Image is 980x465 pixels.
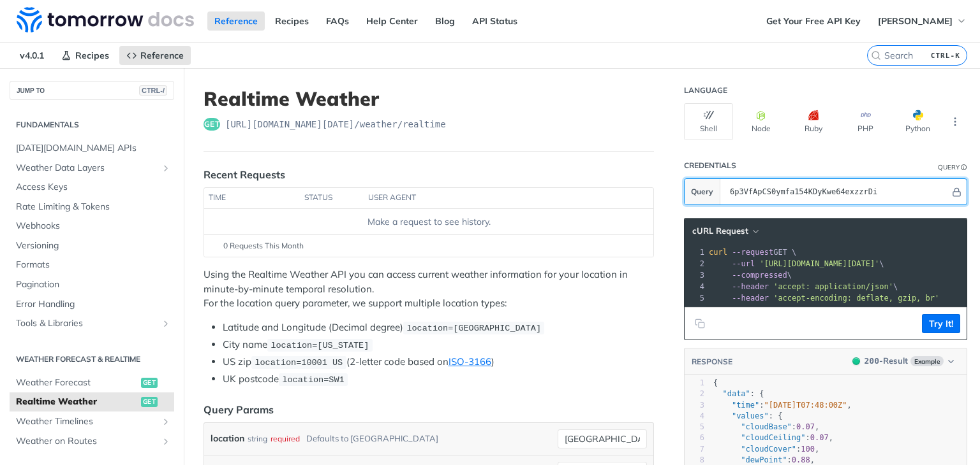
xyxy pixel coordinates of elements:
[713,445,819,454] span: : ,
[764,401,847,410] span: "[DATE]T07:48:00Z"
[685,281,706,292] div: 4
[713,401,852,410] span: : ,
[10,139,174,158] a: [DATE][DOMAIN_NAME] APIs
[223,240,304,252] span: 0 Requests This Month
[685,411,704,422] div: 4
[204,188,300,208] th: time
[207,11,265,31] a: Reference
[319,11,356,31] a: FAQs
[792,455,810,464] span: 0.88
[204,87,654,110] h1: Realtime Weather
[684,161,736,171] div: Credentials
[16,278,171,291] span: Pagination
[810,433,829,442] span: 0.07
[713,455,815,464] span: : ,
[759,11,868,31] a: Get Your Free API Key
[928,49,963,62] kbd: CTRL-K
[801,445,815,454] span: 100
[10,314,174,333] a: Tools & LibrariesShow subpages for Tools & Libraries
[773,282,893,291] span: 'accept: application/json'
[865,355,908,368] div: - Result
[910,356,944,366] span: Example
[741,445,796,454] span: "cloudCover"
[255,358,343,368] span: location=10001 US
[223,320,654,335] li: Latitude and Longitude (Decimal degree)
[223,338,654,352] li: City name
[54,46,116,65] a: Recipes
[946,112,965,131] button: More Languages
[741,422,791,431] span: "cloudBase"
[10,119,174,131] h2: Fundamentals
[732,411,769,420] span: "values"
[685,269,706,281] div: 3
[938,162,960,172] div: Query
[406,324,541,333] span: location=[GEOGRAPHIC_DATA]
[10,295,174,314] a: Error Handling
[161,417,171,427] button: Show subpages for Weather Timelines
[732,282,769,291] span: --header
[684,85,727,96] div: Language
[139,85,167,96] span: CTRL-/
[16,181,171,194] span: Access Keys
[364,188,628,208] th: user agent
[268,11,316,31] a: Recipes
[796,422,815,431] span: 0.07
[223,355,654,369] li: US zip (2-letter code based on )
[204,118,220,131] span: get
[685,179,720,204] button: Query
[10,354,174,365] h2: Weather Forecast & realtime
[223,372,654,387] li: UK postcode
[141,378,158,388] span: get
[204,268,654,311] p: Using the Realtime Weather API you can access current weather information for your location in mi...
[773,294,939,303] span: 'accept-encoding: deflate, gzip, br'
[300,188,364,208] th: status
[10,373,174,392] a: Weather Forecastget
[741,433,805,442] span: "cloudCeiling"
[846,355,960,368] button: 200200-ResultExample
[10,392,174,411] a: Realtime Weatherget
[685,378,704,389] div: 1
[16,201,171,213] span: Rate Limiting & Tokens
[10,81,174,100] button: JUMP TOCTRL-/
[865,356,879,366] span: 200
[16,298,171,311] span: Error Handling
[685,433,704,443] div: 6
[685,258,706,269] div: 2
[16,317,158,330] span: Tools & Libraries
[10,255,174,275] a: Formats
[922,314,960,333] button: Try It!
[248,429,267,448] div: string
[16,162,158,175] span: Weather Data Layers
[17,7,194,32] img: Tomorrow.io Weather API Docs
[10,217,174,236] a: Webhooks
[271,429,300,448] div: required
[713,433,833,442] span: : ,
[10,236,174,255] a: Versioning
[692,225,748,236] span: cURL Request
[204,167,285,182] div: Recent Requests
[736,103,785,140] button: Node
[465,11,524,31] a: API Status
[271,341,369,350] span: location=[US_STATE]
[709,259,884,268] span: \
[713,389,764,398] span: : {
[685,247,706,258] div: 1
[10,432,174,451] a: Weather on RoutesShow subpages for Weather on Routes
[691,314,709,333] button: Copy to clipboard
[732,248,773,257] span: --request
[709,282,898,291] span: \
[713,422,819,431] span: : ,
[961,164,967,171] i: Information
[685,444,704,455] div: 7
[893,103,942,140] button: Python
[741,455,787,464] span: "dewPoint"
[449,355,491,368] a: ISO-3166
[140,50,184,61] span: Reference
[691,355,733,368] button: RESPONSE
[10,412,174,431] a: Weather TimelinesShow subpages for Weather Timelines
[685,389,704,399] div: 2
[871,11,974,31] button: [PERSON_NAME]
[949,116,961,127] svg: More ellipsis
[161,436,171,447] button: Show subpages for Weather on Routes
[878,15,953,27] span: [PERSON_NAME]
